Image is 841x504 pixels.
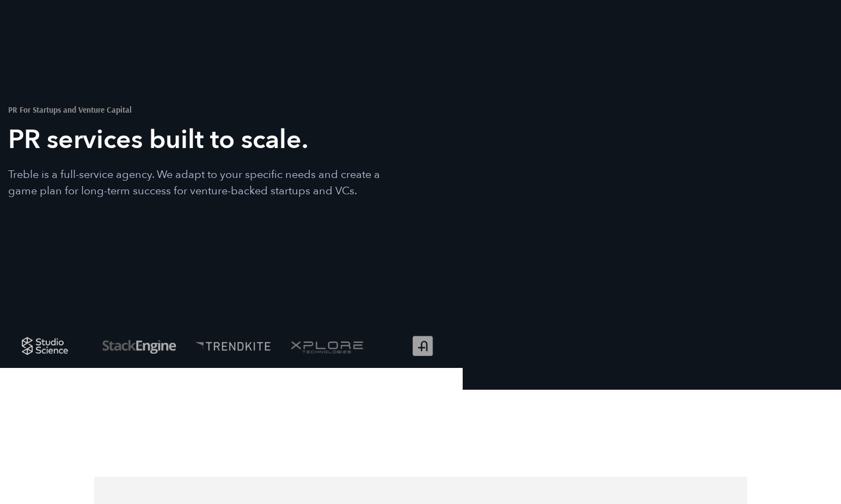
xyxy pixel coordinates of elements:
[188,324,277,368] img: TrendKite logo
[8,167,402,199] p: Treble is a full-service agency. We adapt to your specific needs and create a game plan for long-...
[95,324,183,368] img: StackEngine logo
[8,106,402,114] h2: PR For Startups and Venture Capital
[8,123,402,157] h1: PR services built to scale.
[377,324,465,368] img: Addvocate logo
[283,324,371,368] img: XPlore logo
[1,324,89,368] img: Studio Science logo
